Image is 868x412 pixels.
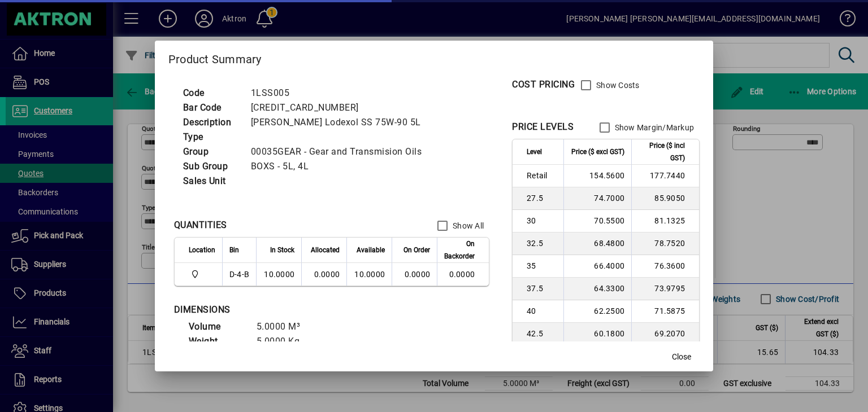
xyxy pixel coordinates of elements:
span: Allocated [311,244,340,256]
div: QUANTITIES [174,218,227,232]
td: Group [177,144,245,159]
td: 73.9795 [631,278,699,300]
td: 00035GEAR - Gear and Transmision Oils [245,144,436,159]
td: 66.4000 [563,255,631,278]
td: 0.0000 [301,263,346,286]
td: Code [177,86,245,100]
td: 78.7520 [631,233,699,255]
span: 27.5 [527,192,557,204]
span: Price ($ excl GST) [571,146,624,158]
label: Show Costs [594,80,640,91]
td: Sub Group [177,159,245,174]
span: Close [672,351,691,363]
span: In Stock [270,244,294,256]
td: Weight [183,334,251,349]
label: Show Margin/Markup [613,122,695,133]
div: COST PRICING [512,78,575,91]
span: Price ($ incl GST) [639,139,685,164]
td: 81.1325 [631,210,699,233]
span: 42.5 [527,328,557,339]
td: 62.2500 [563,300,631,323]
span: 35 [527,260,557,271]
span: Location [189,244,215,256]
span: Bin [229,244,239,256]
td: 5.0000 M³ [251,319,319,334]
span: 0.0000 [405,270,431,279]
td: [PERSON_NAME] Lodexol SS 75W-90 5L [245,115,436,130]
td: 60.1800 [563,323,631,345]
span: Retail [527,170,557,181]
span: Available [357,244,385,256]
td: Sales Unit [177,174,245,189]
h2: Product Summary [155,41,713,73]
td: 70.5500 [563,210,631,233]
td: 154.5600 [563,165,631,187]
span: 40 [527,305,557,317]
span: On Order [403,244,430,256]
td: 64.3300 [563,278,631,300]
td: 5.0000 Kg [251,334,319,349]
div: PRICE LEVELS [512,120,574,134]
td: Type [177,130,245,144]
td: 10.0000 [346,263,392,286]
td: D-4-B [222,263,256,286]
td: 76.3600 [631,255,699,278]
td: 0.0000 [437,263,489,286]
span: 32.5 [527,238,557,249]
td: BOXS - 5L, 4L [245,159,436,174]
span: 30 [527,215,557,226]
div: DIMENSIONS [174,303,457,317]
td: Bar Code [177,100,245,115]
td: 71.5875 [631,300,699,323]
td: 68.4800 [563,233,631,255]
td: 177.7440 [631,165,699,187]
span: Level [527,146,542,158]
td: 1LSS005 [245,86,436,100]
td: [CREDIT_CARD_NUMBER] [245,100,436,115]
td: 69.2070 [631,323,699,345]
label: Show All [450,220,484,231]
td: 85.9050 [631,187,699,210]
td: 74.7000 [563,187,631,210]
button: Close [663,347,700,367]
span: On Backorder [444,238,475,262]
td: Volume [183,319,251,334]
span: 37.5 [527,283,557,294]
td: Description [177,115,245,130]
td: 10.0000 [256,263,301,286]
